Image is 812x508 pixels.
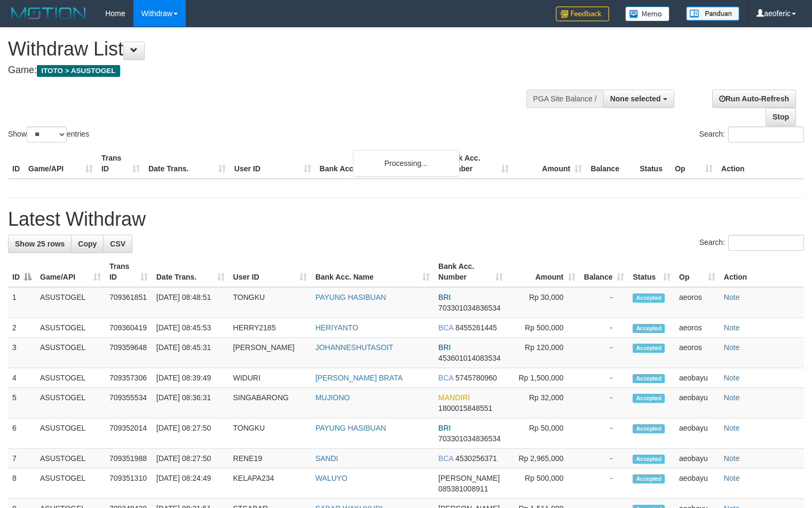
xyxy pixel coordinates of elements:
[24,148,97,179] th: Game/API
[316,474,348,482] a: WALUYO
[675,257,720,287] th: Op: activate to sort column ascending
[316,148,440,179] th: Bank Acc. Name
[15,240,65,248] span: Show 25 rows
[686,6,739,21] img: panduan.png
[152,338,229,368] td: [DATE] 08:45:31
[728,126,804,142] input: Search:
[724,424,740,432] a: Note
[633,293,665,303] span: Accepted
[8,5,89,21] img: MOTION_logo.png
[316,424,387,432] a: PAYUNG HASIBUAN
[724,374,740,382] a: Note
[580,257,629,287] th: Balance: activate to sort column ascending
[8,469,36,499] td: 8
[316,454,338,463] a: SANDI
[580,368,629,388] td: -
[105,287,152,318] td: 709361851
[152,469,229,499] td: [DATE] 08:24:49
[8,38,531,60] h1: Withdraw List
[103,235,132,253] a: CSV
[438,474,500,482] span: [PERSON_NAME]
[438,374,453,382] span: BCA
[724,474,740,482] a: Note
[36,287,105,318] td: ASUSTOGEL
[105,368,152,388] td: 709357306
[152,388,229,418] td: [DATE] 08:36:31
[724,393,740,402] a: Note
[71,235,104,253] a: Copy
[455,454,497,463] span: Copy 4530256371 to clipboard
[717,148,804,179] th: Action
[230,148,316,179] th: User ID
[8,368,36,388] td: 4
[675,368,720,388] td: aeobayu
[229,318,311,338] td: HERRY2185
[438,454,453,463] span: BCA
[724,454,740,463] a: Note
[434,257,507,287] th: Bank Acc. Number: activate to sort column ascending
[144,148,230,179] th: Date Trans.
[455,374,497,382] span: Copy 5745780960 to clipboard
[316,374,403,382] a: [PERSON_NAME] BRATA
[635,148,671,179] th: Status
[8,65,531,76] h4: Game:
[8,388,36,418] td: 5
[105,449,152,469] td: 709351988
[8,148,24,179] th: ID
[152,287,229,318] td: [DATE] 08:48:51
[27,126,67,142] select: Showentries
[36,257,105,287] th: Game/API: activate to sort column ascending
[311,257,434,287] th: Bank Acc. Name: activate to sort column ascending
[438,293,451,301] span: BRI
[438,434,501,443] span: Copy 703301034836534 to clipboard
[580,469,629,499] td: -
[438,343,451,352] span: BRI
[633,344,665,353] span: Accepted
[724,293,740,301] a: Note
[628,257,675,287] th: Status: activate to sort column ascending
[105,418,152,449] td: 709352014
[316,323,358,332] a: HERIYANTO
[675,318,720,338] td: aeoros
[580,287,629,318] td: -
[633,424,665,433] span: Accepted
[8,287,36,318] td: 1
[675,287,720,318] td: aeoros
[507,368,580,388] td: Rp 1,500,000
[152,449,229,469] td: [DATE] 08:27:50
[97,148,144,179] th: Trans ID
[633,455,665,464] span: Accepted
[36,318,105,338] td: ASUSTOGEL
[229,418,311,449] td: TONGKU
[353,150,460,177] div: Processing...
[580,418,629,449] td: -
[316,393,350,402] a: MUJIONO
[36,388,105,418] td: ASUSTOGEL
[603,90,674,108] button: None selected
[8,449,36,469] td: 7
[675,418,720,449] td: aeobayu
[438,304,501,312] span: Copy 703301034836534 to clipboard
[8,318,36,338] td: 2
[152,318,229,338] td: [DATE] 08:45:53
[507,469,580,499] td: Rp 500,000
[36,338,105,368] td: ASUSTOGEL
[229,449,311,469] td: RENE19
[78,240,97,248] span: Copy
[8,338,36,368] td: 3
[675,388,720,418] td: aeobayu
[633,374,665,383] span: Accepted
[229,469,311,499] td: KELAPA234
[36,368,105,388] td: ASUSTOGEL
[675,469,720,499] td: aeobayu
[455,323,497,332] span: Copy 8455261445 to clipboard
[507,388,580,418] td: Rp 32,000
[633,324,665,333] span: Accepted
[633,474,665,483] span: Accepted
[507,338,580,368] td: Rp 120,000
[699,126,804,142] label: Search:
[724,343,740,352] a: Note
[526,90,603,108] div: PGA Site Balance /
[8,235,72,253] a: Show 25 rows
[152,368,229,388] td: [DATE] 08:39:49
